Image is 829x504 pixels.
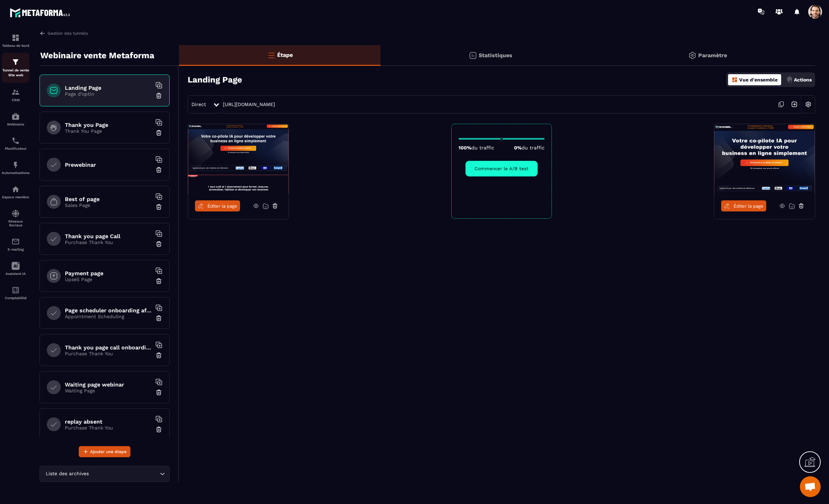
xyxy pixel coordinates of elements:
[65,314,152,319] p: Appointment Scheduling
[688,51,696,60] img: setting-gr.5f69749f.svg
[2,272,29,276] p: Assistant IA
[44,470,90,478] span: Liste des archives
[188,75,242,85] h3: Landing Page
[698,52,727,59] p: Paramètre
[65,240,152,245] p: Purchase Thank You
[65,122,152,128] h6: Thank you Page
[2,83,29,107] a: formationformationCRM
[469,51,477,60] img: stats.20deebd0.svg
[794,77,812,82] p: Actions
[2,28,29,53] a: formationformationTableau de bord
[40,30,88,36] a: Gestion des tunnels
[714,124,815,193] img: image
[65,418,152,425] h6: replay absent
[155,129,162,136] img: trash
[2,180,29,204] a: automationsautomationsEspace membre
[65,277,152,282] p: Upsell Page
[739,77,778,82] p: Vue d'ensemble
[734,203,763,209] span: Éditer la page
[155,315,162,322] img: trash
[2,204,29,232] a: social-networksocial-networkRéseaux Sociaux
[2,247,29,251] p: E-mailing
[2,68,29,78] p: Tunnel de vente Site web
[522,145,545,150] span: du traffic
[65,381,152,388] h6: Waiting page webinar
[65,270,152,277] h6: Payment page
[155,166,162,173] img: trash
[2,53,29,83] a: formationformationTunnel de vente Site web
[788,98,801,111] img: arrow-next.bcc2205e.svg
[155,278,162,285] img: trash
[2,232,29,257] a: emailemailE-mailing
[277,52,293,58] p: Étape
[65,425,152,431] p: Purchase Thank You
[65,128,152,134] p: Thank You Page
[802,98,815,111] img: setting-w.858f3a88.svg
[11,88,20,96] img: formation
[65,85,152,91] h6: Landing Page
[786,77,793,83] img: actions.d6e523a2.png
[155,352,162,359] img: trash
[11,137,20,145] img: scheduler
[188,124,289,193] img: image
[2,156,29,180] a: automationsautomationsAutomatisations
[11,34,20,42] img: formation
[155,92,162,99] img: trash
[65,196,152,202] h6: Best of page
[65,307,152,314] h6: Page scheduler onboarding after payment
[471,145,494,150] span: du traffic
[479,52,512,59] p: Statistiques
[2,131,29,156] a: schedulerschedulerPlanificateur
[10,6,72,19] img: logo
[11,237,20,246] img: email
[2,98,29,102] p: CRM
[65,351,152,356] p: Purchase Thank You
[11,185,20,193] img: automations
[155,203,162,210] img: trash
[732,77,738,83] img: dashboard-orange.40269519.svg
[11,58,20,66] img: formation
[2,281,29,305] a: accountantaccountantComptabilité
[155,389,162,396] img: trash
[65,202,152,208] p: Sales Page
[459,145,494,150] p: 100%
[800,476,821,497] div: Open chat
[65,162,152,168] h6: Prewebinar
[11,209,20,218] img: social-network
[2,147,29,150] p: Planificateur
[40,466,170,482] div: Search for option
[2,122,29,126] p: Webinaire
[2,219,29,227] p: Réseaux Sociaux
[65,344,152,351] h6: Thank you page call onboarding
[267,51,275,59] img: bars-o.4a397970.svg
[465,161,538,176] button: Commencer le A/B test
[11,286,20,294] img: accountant
[65,233,152,240] h6: Thank you page Call
[40,49,154,62] p: Webinaire vente Metaforma
[207,203,237,209] span: Éditer la page
[2,296,29,300] p: Comptabilité
[191,102,206,107] span: Direct
[2,171,29,175] p: Automatisations
[195,200,240,211] a: Éditer la page
[11,161,20,169] img: automations
[11,112,20,121] img: automations
[40,30,46,36] img: arrow
[721,200,766,211] a: Éditer la page
[223,102,275,107] a: [URL][DOMAIN_NAME]
[2,195,29,199] p: Espace membre
[79,446,130,457] button: Ajouter une étape
[65,388,152,393] p: Waiting Page
[155,241,162,247] img: trash
[65,91,152,97] p: Page d'optin
[155,426,162,433] img: trash
[514,145,545,150] p: 0%
[90,470,158,478] input: Search for option
[2,257,29,281] a: Assistant IA
[2,44,29,47] p: Tableau de bord
[90,448,127,455] span: Ajouter une étape
[2,107,29,131] a: automationsautomationsWebinaire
